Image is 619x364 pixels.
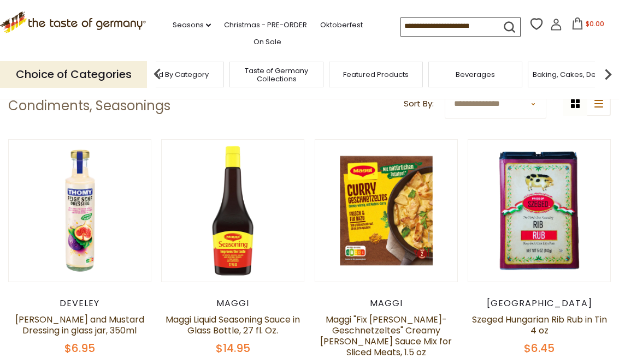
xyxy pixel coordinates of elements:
[233,67,320,83] a: Taste of Germany Collections
[468,298,611,309] div: [GEOGRAPHIC_DATA]
[320,313,452,359] a: Maggi "Fix [PERSON_NAME]-Geschnetzeltes" Creamy [PERSON_NAME] Sauce Mix for Sliced Meats, 1.5 oz
[472,313,607,337] a: Szeged Hungarian Rib Rub in Tin 4 oz
[224,19,307,31] a: Christmas - PRE-ORDER
[586,19,604,28] span: $0.00
[145,70,209,79] a: Food By Category
[216,341,250,356] span: $14.95
[564,17,611,34] button: $0.00
[343,70,409,79] a: Featured Products
[8,298,151,309] div: Develey
[468,140,610,282] img: Szeged Hungarian Rib Rub in Tin 4 oz
[166,313,300,337] a: Maggi Liquid Seasoning Sauce in Glass Bottle, 27 fl. Oz.
[597,63,619,85] img: next arrow
[15,313,144,337] a: [PERSON_NAME] and Mustard Dressing in glass jar, 350ml
[320,19,363,31] a: Oktoberfest
[404,97,434,111] label: Sort By:
[315,140,457,282] img: Maggi "Fix Curry-Geschnetzeltes" Creamy Curry Sauce Mix for Sliced Meats, 1.5 oz
[173,19,211,31] a: Seasons
[162,140,304,282] img: Maggi Liquid Seasoning Sauce in Glass Bottle, 27 fl. Oz.
[315,298,458,309] div: Maggi
[9,140,151,282] img: Thomy Fig and Mustard Dressing in glass jar, 350ml
[524,341,555,356] span: $6.45
[456,70,495,79] a: Beverages
[8,98,170,114] h1: Condiments, Seasonings
[146,63,168,85] img: previous arrow
[254,36,281,48] a: On Sale
[161,298,304,309] div: Maggi
[533,70,617,79] a: Baking, Cakes, Desserts
[64,341,95,356] span: $6.95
